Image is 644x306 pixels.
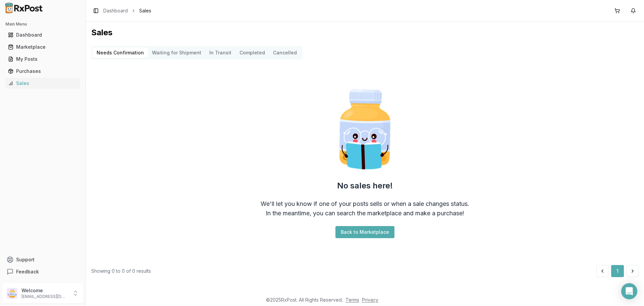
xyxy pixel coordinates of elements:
button: Waiting for Shipment [148,47,205,58]
a: Dashboard [5,29,80,41]
button: My Posts [3,54,83,64]
a: My Posts [5,53,80,65]
button: Marketplace [3,42,83,52]
p: [EMAIL_ADDRESS][DOMAIN_NAME] [21,294,68,299]
button: Needs Confirmation [93,47,148,58]
img: User avatar [7,288,17,299]
h2: Main Menu [5,21,80,27]
div: My Posts [8,56,77,62]
a: Purchases [5,65,80,77]
div: Open Intercom Messenger [621,283,637,299]
div: In the meantime, you can search the marketplace and make a purchase! [266,209,464,218]
a: Sales [5,77,80,89]
button: Dashboard [3,30,83,40]
button: Cancelled [269,47,301,58]
div: Dashboard [8,32,77,38]
div: Showing 0 to 0 of 0 results [91,268,151,274]
h1: Sales [91,27,639,38]
span: Sales [139,7,151,14]
a: Dashboard [103,7,128,14]
button: Purchases [3,66,83,77]
button: Sales [3,78,83,89]
a: Marketplace [5,41,80,53]
nav: breadcrumb [103,7,151,14]
button: In Transit [205,47,235,58]
p: Welcome [21,287,68,294]
div: Purchases [8,68,77,75]
a: Terms [345,297,359,303]
img: RxPost Logo [3,3,46,13]
button: Back to Marketplace [335,226,394,238]
a: Privacy [362,297,378,303]
span: Feedback [16,268,39,275]
div: We'll let you know if one of your posts sells or when a sale changes status. [261,199,469,209]
button: Support [3,254,83,266]
img: Smart Pill Bottle [322,86,408,172]
button: Completed [235,47,269,58]
div: Sales [8,80,77,87]
h2: No sales here! [337,180,393,191]
button: Feedback [3,266,83,278]
button: 1 [611,265,624,277]
div: Marketplace [8,44,77,50]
